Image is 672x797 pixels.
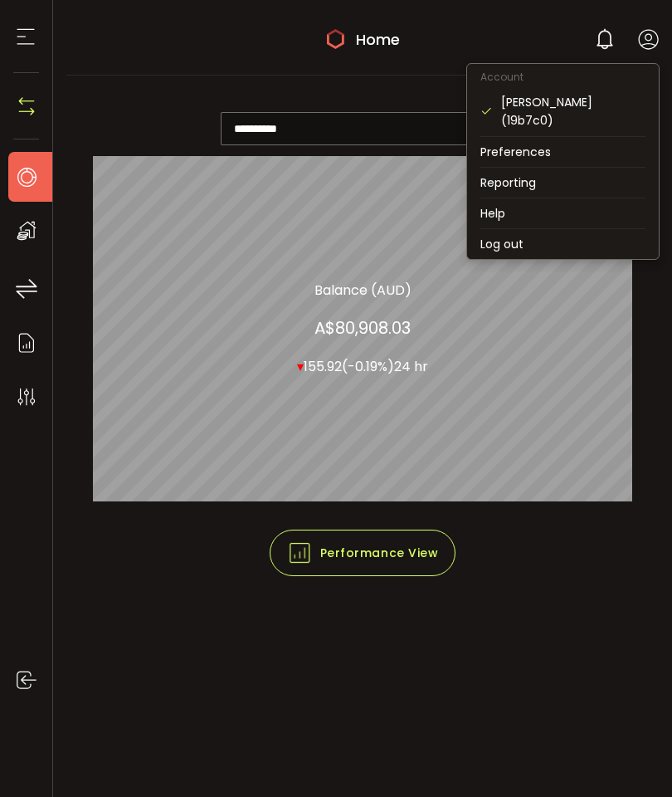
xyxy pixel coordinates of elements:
span: Account [467,70,537,84]
span: (-0.19%) [342,357,394,376]
li: Preferences [467,137,659,167]
li: Reporting [467,168,659,198]
div: [PERSON_NAME] (19b7c0) [501,93,645,130]
iframe: Chat Widget [475,618,672,797]
button: Performance View [270,530,456,576]
span: ▾ [297,357,304,376]
span: Home [356,28,400,51]
li: Help [467,198,659,228]
section: Balance (AUD) [314,278,411,303]
img: N4P5cjLOiQAAAABJRU5ErkJggg== [14,94,39,119]
section: A$80,908.03 [314,303,411,353]
span: 155.92 [304,357,342,376]
li: Log out [467,229,659,259]
span: Performance View [287,540,439,565]
span: 24 hr [394,357,428,376]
